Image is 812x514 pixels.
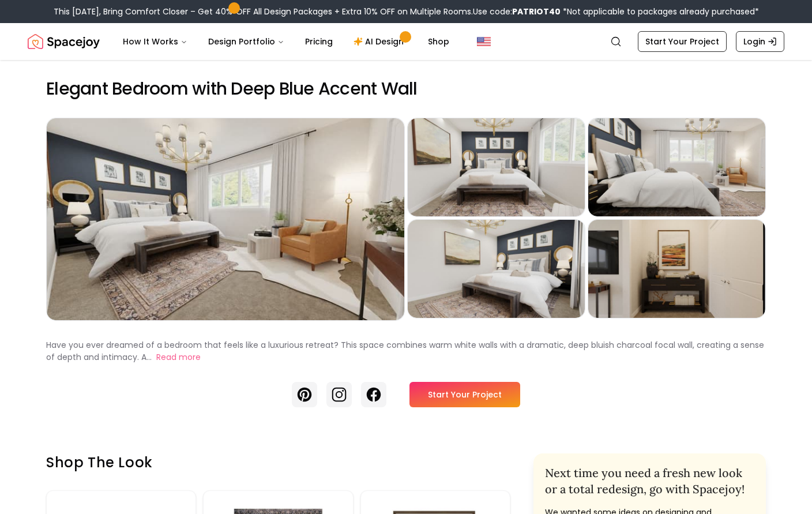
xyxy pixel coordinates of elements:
[46,339,764,363] p: Have you ever dreamed of a bedroom that feels like a luxurious retreat? This space combines warm ...
[46,453,510,472] h3: Shop the look
[419,30,458,53] a: Shop
[28,30,100,53] img: Spacejoy Logo
[114,30,458,53] nav: Main
[28,30,100,53] a: Spacejoy
[473,6,561,17] span: Use code:
[638,31,727,52] a: Start Your Project
[561,6,759,17] span: *Not applicable to packages already purchased*
[46,78,766,99] h2: Elegant Bedroom with Deep Blue Accent Wall
[28,23,784,60] nav: Global
[736,31,784,52] a: Login
[54,6,759,17] div: This [DATE], Bring Comfort Closer – Get 40% OFF All Design Packages + Extra 10% OFF on Multiple R...
[296,30,342,53] a: Pricing
[344,30,416,53] a: AI Design
[199,30,294,53] button: Design Portfolio
[512,6,561,17] b: PATRIOT40
[545,465,754,497] h2: Next time you need a fresh new look or a total redesign, go with Spacejoy!
[409,382,520,407] a: Start Your Project
[156,351,201,363] button: Read more
[114,30,197,53] button: How It Works
[477,35,491,48] img: United States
